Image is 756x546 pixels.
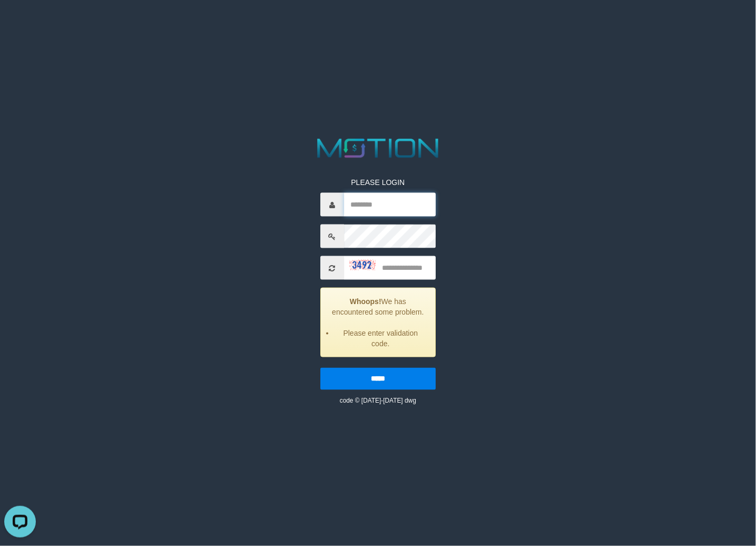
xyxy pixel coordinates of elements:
button: Open LiveChat chat widget [4,4,36,36]
img: captcha [349,260,376,270]
div: We has encountered some problem. [320,288,436,357]
p: PLEASE LOGIN [320,177,436,188]
strong: Whoops! [350,297,381,306]
li: Please enter validation code. [334,328,427,349]
img: MOTION_logo.png [312,135,444,161]
small: code © [DATE]-[DATE] dwg [340,397,416,405]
